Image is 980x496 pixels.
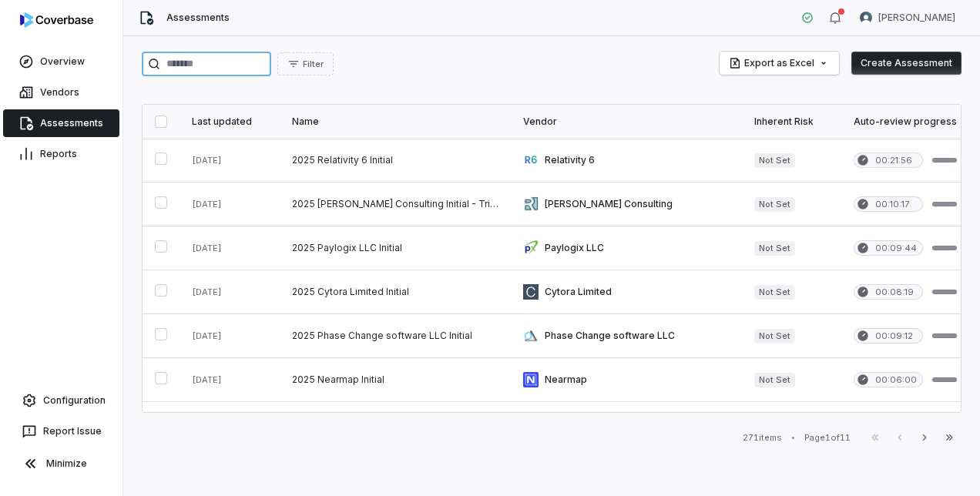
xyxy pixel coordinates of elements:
div: Name [292,116,498,128]
img: Sean Wozniak avatar [860,12,872,24]
div: 271 items [743,432,782,444]
span: Assessments [166,12,230,24]
a: Vendors [3,79,119,106]
a: Overview [3,48,119,75]
a: Reports [3,140,119,168]
div: • [791,432,795,443]
button: Report Issue [6,417,116,445]
div: Auto-review progress [854,116,957,128]
img: logo-D7KZi-bG.svg [20,12,93,28]
button: Create Assessment [851,52,962,75]
button: Filter [277,52,334,75]
div: Inherent Risk [754,116,829,128]
button: Minimize [6,448,116,479]
span: [PERSON_NAME] [878,12,955,24]
div: Vendor [523,116,730,128]
span: Filter [303,59,324,70]
button: Sean Wozniak avatar[PERSON_NAME] [851,6,965,29]
a: Configuration [6,387,116,414]
div: Last updated [192,116,267,128]
div: Page 1 of 11 [804,432,851,444]
button: Export as Excel [720,52,839,75]
a: Assessments [3,109,119,137]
